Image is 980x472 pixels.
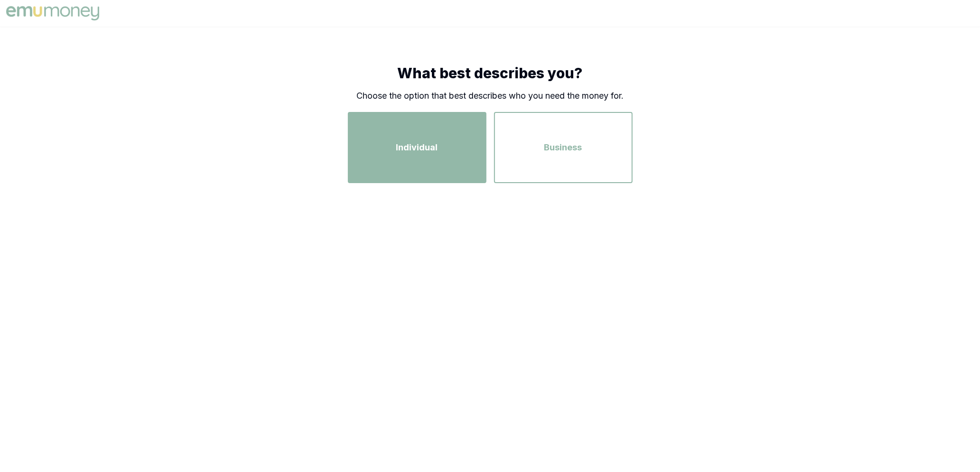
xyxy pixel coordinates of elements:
[544,141,582,154] span: Business
[348,112,486,183] button: Individual
[494,112,633,183] button: Business
[348,65,633,82] h1: What best describes you?
[4,4,102,23] img: Emu Money
[348,89,633,102] p: Choose the option that best describes who you need the money for.
[494,143,633,152] a: Business
[396,141,438,154] span: Individual
[348,143,486,152] a: Individual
